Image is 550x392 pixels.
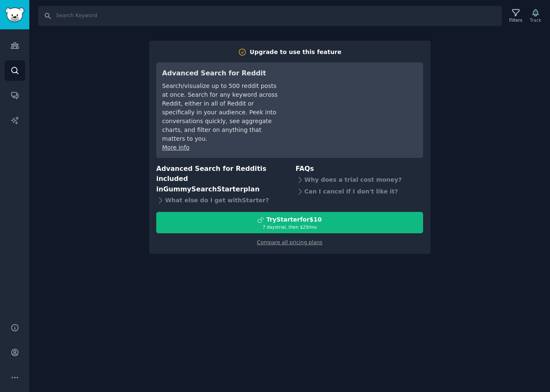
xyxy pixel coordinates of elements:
div: 7 days trial, then $ 29 /mo [157,224,423,230]
div: Can I cancel if I don't like it? [296,186,423,197]
div: Why does a trial cost money? [296,174,423,186]
iframe: YouTube video player [292,68,417,131]
div: Filters [509,17,522,23]
h3: FAQs [296,164,423,174]
a: Compare all pricing plans [257,240,322,245]
button: TryStarterfor$107 daystrial, then $29/mo [156,212,423,233]
input: Search Keyword [38,6,502,26]
div: Try Starter for $10 [266,215,322,224]
h3: Advanced Search for Reddit [162,68,280,79]
div: Upgrade to use this feature [250,48,341,57]
img: GummySearch logo [5,8,24,22]
a: More info [162,144,189,151]
div: Search/visualize up to 500 reddit posts at once. Search for any keyword across Reddit, either in ... [162,82,280,143]
div: What else do I get with Starter ? [156,194,284,206]
span: GummySearch Starter [163,185,243,193]
h3: Advanced Search for Reddit is included in plan [156,164,284,195]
